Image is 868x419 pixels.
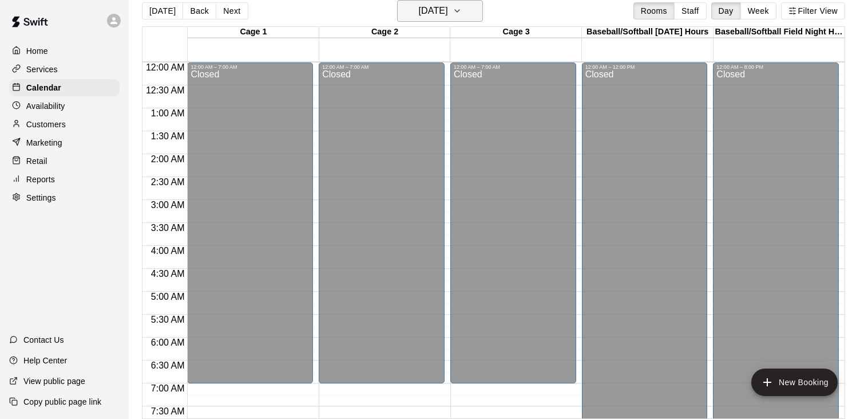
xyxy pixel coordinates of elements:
div: Baseball/Softball Field Night Hours [714,27,845,38]
p: Contact Us [23,334,64,346]
span: 1:00 AM [148,108,188,118]
span: 5:00 AM [148,292,188,301]
p: View public page [23,375,85,387]
button: Day [711,2,741,19]
p: Home [26,45,48,57]
p: Calendar [26,82,61,93]
span: 3:30 AM [148,223,188,233]
div: 12:00 AM – 8:00 PM [716,64,835,70]
span: 1:30 AM [148,131,188,141]
p: Availability [26,100,65,112]
a: Services [9,61,120,78]
button: Staff [674,2,707,19]
div: Cage 2 [319,27,451,38]
a: Calendar [9,79,120,96]
span: 7:30 AM [148,406,188,416]
a: Home [9,42,120,60]
span: 4:00 AM [148,246,188,256]
a: Marketing [9,134,120,151]
a: Customers [9,116,120,133]
div: Closed [322,70,441,387]
p: Marketing [26,137,62,148]
span: 5:30 AM [148,315,188,324]
button: add [751,369,838,396]
button: Rooms [633,2,675,19]
p: Help Center [23,355,67,366]
span: 2:30 AM [148,177,188,187]
a: Reports [9,171,120,188]
span: 6:30 AM [148,361,188,370]
button: Filter View [781,2,845,19]
div: 12:00 AM – 7:00 AM: Closed [187,62,313,383]
span: 4:30 AM [148,269,188,279]
span: 12:30 AM [143,85,188,95]
span: 12:00 AM [143,62,188,72]
p: Customers [26,119,66,130]
h6: [DATE] [418,3,447,19]
button: Next [216,2,248,19]
a: Availability [9,97,120,115]
div: Closed [454,70,573,387]
div: 12:00 AM – 7:00 AM: Closed [319,62,445,383]
a: Retail [9,152,120,170]
div: Baseball/Softball [DATE] Hours [582,27,714,38]
div: 12:00 AM – 7:00 AM [454,64,573,70]
p: Retail [26,155,47,167]
div: Closed [191,70,310,387]
div: 12:00 AM – 12:00 PM [585,64,704,70]
button: Back [183,2,216,19]
div: 12:00 AM – 7:00 AM [191,64,310,70]
span: 3:00 AM [148,200,188,210]
div: 12:00 AM – 7:00 AM: Closed [450,62,576,383]
div: Cage 1 [188,27,319,38]
button: [DATE] [142,2,183,19]
p: Reports [26,174,55,185]
div: Cage 3 [450,27,582,38]
p: Copy public page link [23,396,101,408]
p: Services [26,64,58,75]
div: 12:00 AM – 7:00 AM [322,64,441,70]
span: 7:00 AM [148,383,188,393]
button: Week [740,2,776,19]
span: 6:00 AM [148,338,188,347]
a: Settings [9,189,120,206]
span: 2:00 AM [148,154,188,164]
p: Settings [26,192,56,203]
